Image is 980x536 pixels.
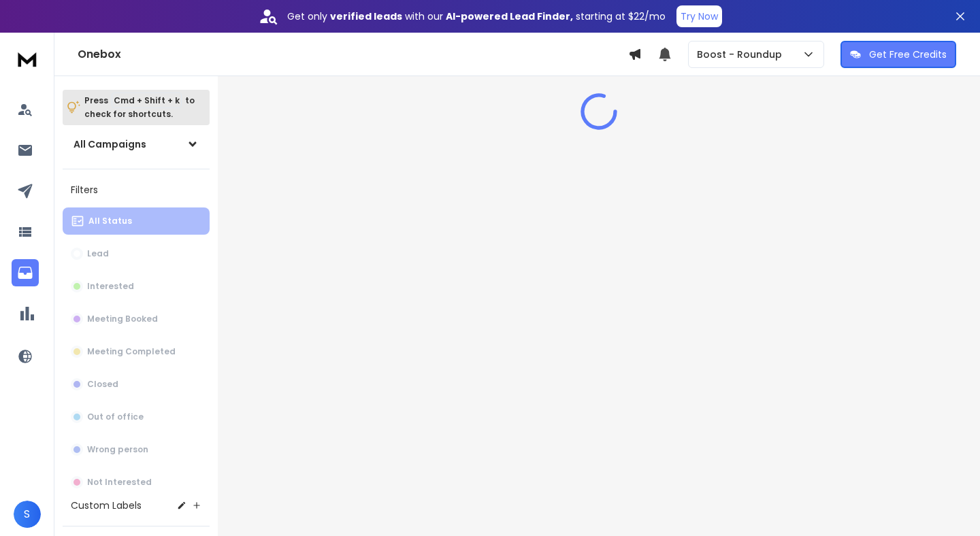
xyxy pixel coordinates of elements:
p: Get Free Credits [869,48,947,61]
button: S [14,501,41,528]
h1: Onebox [78,46,628,63]
span: Cmd + Shift + k [112,93,182,108]
button: Get Free Credits [840,41,956,68]
p: Try Now [681,10,718,23]
strong: verified leads [330,10,402,23]
h1: All Campaigns [73,137,146,151]
img: logo [14,46,41,71]
p: Get only with our starting at $22/mo [287,10,666,23]
h3: Custom Labels [71,499,142,512]
p: Boost - Roundup [697,48,787,61]
button: Try Now [676,5,722,27]
strong: AI-powered Lead Finder, [446,10,573,23]
p: Press to check for shortcuts. [84,94,195,121]
h3: Filters [63,180,210,199]
button: All Campaigns [63,131,210,158]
